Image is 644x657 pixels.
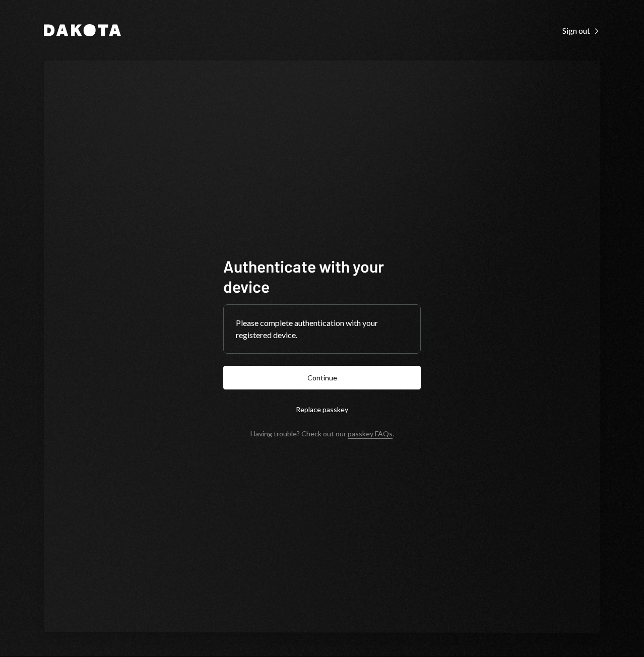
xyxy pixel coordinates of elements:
[223,256,421,296] h1: Authenticate with your device
[348,429,393,439] a: passkey FAQs
[223,366,421,389] button: Continue
[562,26,600,36] div: Sign out
[236,317,408,341] div: Please complete authentication with your registered device.
[223,398,421,421] button: Replace passkey
[562,25,600,36] a: Sign out
[250,429,394,438] div: Having trouble? Check out our .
